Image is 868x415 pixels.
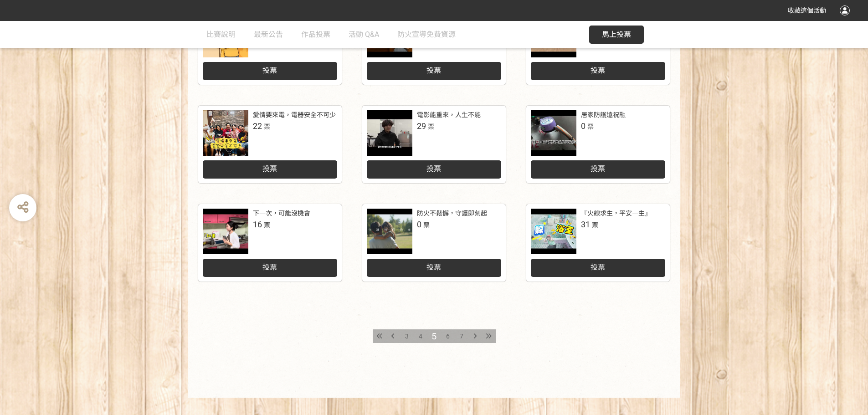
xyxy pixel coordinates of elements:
span: 5 [431,331,437,342]
span: 投票 [591,263,605,272]
span: 票 [264,221,270,229]
div: 下一次，可能沒機會 [253,209,310,218]
div: 居家防護遠祝融 [581,110,626,120]
a: 『火線求生，平安一生』31票投票 [526,204,670,282]
a: 防火宣導免費資源 [397,21,456,48]
span: 最新公告 [254,30,283,39]
a: 比賽說明 [206,21,236,48]
a: 居家防護遠祝融0票投票 [526,106,670,183]
span: 票 [587,123,594,130]
span: 0 [581,121,586,131]
div: 電影能重來，人生不能 [417,110,481,120]
span: 投票 [426,263,441,272]
span: 防火宣導免費資源 [397,30,456,39]
span: 投票 [426,66,441,75]
a: 電影能重來，人生不能29票投票 [362,106,506,183]
span: 投票 [591,66,605,75]
span: 投票 [262,66,277,75]
a: 下一次，可能沒機會16票投票 [198,204,342,282]
span: 7 [460,333,463,340]
div: 愛情要來電，電器安全不可少 [253,110,336,120]
span: 投票 [591,164,605,173]
span: 比賽說明 [206,30,236,39]
span: 票 [264,123,270,130]
a: 作品投票 [301,21,330,48]
div: 『火線求生，平安一生』 [581,209,651,218]
a: 愛情要來電，電器安全不可少22票投票 [198,106,342,183]
span: 3 [405,333,409,340]
span: 活動 Q&A [349,30,379,39]
span: 0 [417,220,421,229]
span: 票 [592,221,598,229]
span: 22 [253,121,262,131]
span: 收藏這個活動 [788,7,826,14]
span: 投票 [262,263,277,272]
button: 馬上投票 [589,26,644,44]
span: 投票 [426,164,441,173]
span: 票 [423,221,430,229]
span: 29 [417,121,426,131]
div: 防火不鬆懈，守護即刻起 [417,209,487,218]
a: 活動 Q&A [349,21,379,48]
a: 防火不鬆懈，守護即刻起0票投票 [362,204,506,282]
span: 16 [253,220,262,229]
span: 6 [446,333,450,340]
span: 馬上投票 [602,30,631,39]
span: 作品投票 [301,30,330,39]
span: 票 [428,123,434,130]
a: 最新公告 [254,21,283,48]
span: 4 [419,333,422,340]
span: 31 [581,220,590,229]
span: 投票 [262,164,277,173]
